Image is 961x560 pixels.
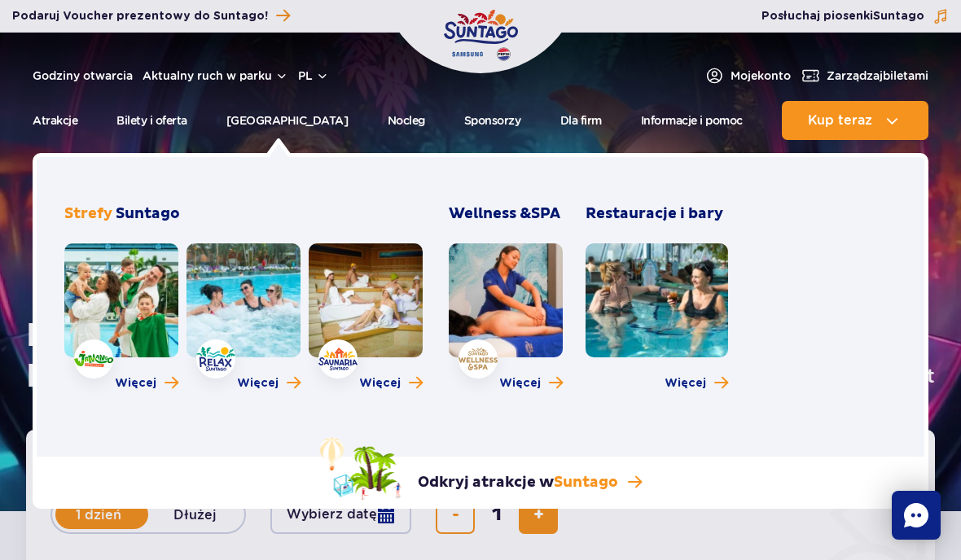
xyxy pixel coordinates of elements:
a: [GEOGRAPHIC_DATA] [226,101,349,140]
a: Odkryj atrakcje wSuntago [320,437,642,501]
a: Nocleg [388,101,425,140]
a: Bilety i oferta [116,101,187,140]
img: Jamango [74,351,113,368]
a: Informacje i pomoc [641,101,743,140]
span: SPA [531,204,560,223]
a: Więcej o Restauracje i bary [665,375,728,392]
span: Suntago [554,473,618,492]
div: Chat [892,491,941,540]
a: Więcej o strefie Saunaria [359,375,423,392]
a: Sponsorzy [464,101,521,140]
button: Aktualny ruch w parku [143,69,288,82]
span: Więcej [237,375,279,392]
button: pl [298,68,329,84]
span: Suntago [116,204,180,223]
img: Relax [196,347,235,370]
a: Więcej o strefie Jamango [115,375,178,392]
span: Więcej [499,375,541,392]
a: Atrakcje [33,101,77,140]
p: Odkryj atrakcje w [418,473,618,492]
button: Kup teraz [782,101,928,140]
span: Strefy [64,204,112,223]
span: Więcej [665,375,706,392]
span: Moje konto [731,68,791,84]
span: Więcej [115,375,156,392]
a: Dla firm [560,101,602,140]
a: Mojekonto [704,66,791,85]
span: Wellness & [449,204,560,223]
span: Więcej [359,375,401,392]
span: Zarządzaj biletami [827,68,928,84]
a: Więcej o strefie Relax [237,375,301,392]
a: Więcej o Wellness & SPA [499,375,563,392]
a: Godziny otwarcia [33,68,133,84]
span: Kup teraz [808,113,872,128]
a: Zarządzajbiletami [801,66,928,85]
h3: Restauracje i bary [586,204,728,224]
